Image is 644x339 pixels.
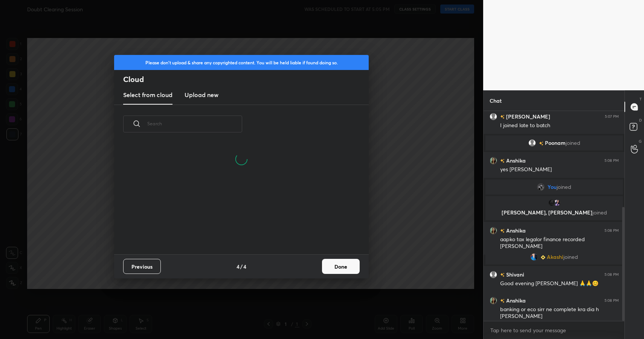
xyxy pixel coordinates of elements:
span: Poonam [545,140,565,146]
img: no-rating-badge.077c3623.svg [500,273,505,277]
div: I joined late to batch [500,122,619,129]
div: 5:08 PM [604,298,619,303]
h4: 4 [237,263,240,271]
h6: [PERSON_NAME] [505,112,550,120]
img: fb691bd2aca24f748c2c8257c43f2731.jpg [490,227,497,234]
img: default.png [528,139,536,147]
span: You [548,184,557,190]
div: 5:08 PM [604,158,619,163]
img: no-rating-badge.077c3623.svg [539,141,543,146]
div: banking or eco sirr ne complete kra dia h [PERSON_NAME] [500,306,619,320]
span: joined [563,254,578,260]
img: default.png [490,113,497,120]
img: 3 [548,199,555,207]
button: Previous [123,259,161,274]
img: no-rating-badge.077c3623.svg [500,299,505,303]
span: Akashi [547,254,563,260]
h6: Anshika [505,227,526,234]
div: yes [PERSON_NAME] [500,166,619,173]
input: Search [147,108,242,140]
p: [PERSON_NAME], [PERSON_NAME] [490,210,618,216]
h6: Anshika [505,157,526,164]
img: fb691bd2aca24f748c2c8257c43f2731.jpg [490,297,497,304]
img: 9af2b4c1818c46ee8a42d2649b7ac35f.png [537,183,545,191]
img: no-rating-badge.077c3623.svg [500,229,505,233]
h2: Cloud [123,74,369,84]
div: Please don't upload & share any copyrighted content. You will be held liable if found doing so. [114,55,369,70]
div: 5:08 PM [604,228,619,233]
img: b018aa30953b4647a337f9ea33a52106.jpg [530,253,538,261]
div: aapko tax legalor finance recorded [PERSON_NAME] [500,236,619,250]
div: grid [484,111,625,321]
h3: Upload new [185,90,218,99]
img: no-rating-badge.077c3623.svg [500,115,505,119]
p: T [639,96,642,102]
img: default.png [490,271,497,278]
button: Done [322,259,360,274]
h6: Shivani [505,271,524,278]
img: no-rating-badge.077c3623.svg [500,159,505,163]
h3: Select from cloud [123,90,172,99]
span: joined [565,140,580,146]
h4: / [240,263,243,271]
div: 5:07 PM [605,114,619,119]
div: Good evening [PERSON_NAME] 🙏🙏😊 [500,280,619,287]
img: 7d3ef99fd9484326bff4a2560edb9ba9.jpg [553,199,560,207]
p: G [639,138,642,144]
img: fb691bd2aca24f748c2c8257c43f2731.jpg [490,157,497,164]
div: 5:08 PM [604,272,619,277]
p: D [639,117,642,123]
h4: 4 [243,263,246,271]
p: Chat [484,91,508,111]
span: joined [592,209,607,216]
h6: Anshika [505,296,526,304]
img: Learner_Badge_beginner_1_8b307cf2a0.svg [541,255,545,260]
span: joined [557,184,571,190]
